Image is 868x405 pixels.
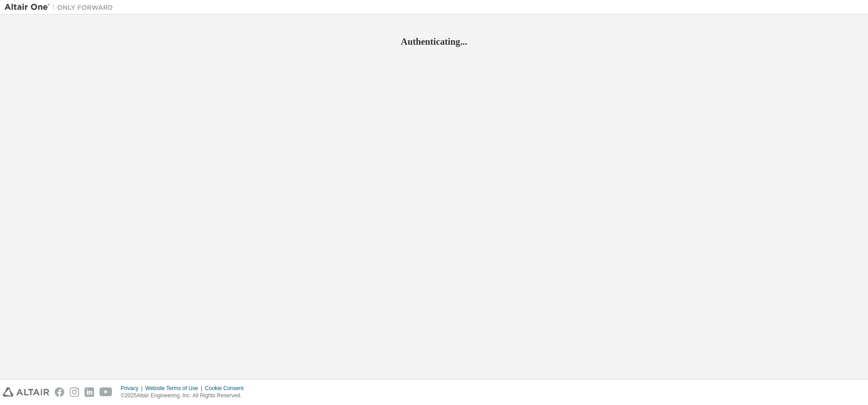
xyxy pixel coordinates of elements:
[121,392,249,400] p: © 2025 Altair Engineering, Inc. All Rights Reserved.
[70,387,79,397] img: instagram.svg
[55,387,64,397] img: facebook.svg
[205,385,249,392] div: Cookie Consent
[3,387,49,397] img: altair_logo.svg
[121,385,145,392] div: Privacy
[85,387,94,397] img: linkedin.svg
[5,3,118,12] img: Altair One
[145,385,205,392] div: Website Terms of Use
[5,36,863,47] h2: Authenticating...
[99,387,113,397] img: youtube.svg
